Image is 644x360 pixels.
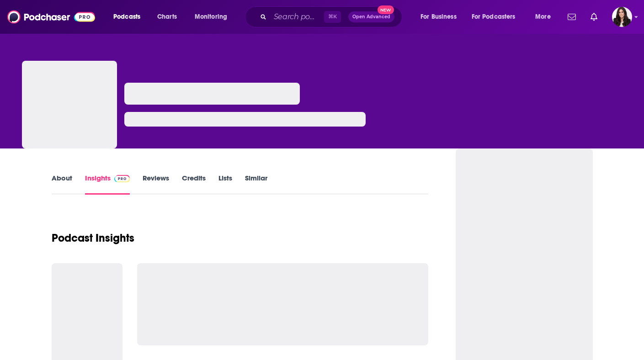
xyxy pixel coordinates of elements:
[218,174,232,195] a: Lists
[7,8,95,26] img: Podchaser - Follow, Share and Rate Podcasts
[143,174,169,195] a: Reviews
[324,11,341,23] span: ⌘ K
[182,174,206,195] a: Credits
[378,5,394,14] span: New
[157,11,177,23] span: Charts
[107,10,152,24] button: open menu
[587,9,601,25] a: Show notifications dropdown
[114,175,130,182] img: Podchaser Pro
[472,11,516,23] span: For Podcasters
[113,11,140,23] span: Podcasts
[270,10,324,24] input: Search podcasts, credits, & more...
[188,10,239,24] button: open menu
[564,9,580,25] a: Show notifications dropdown
[245,174,267,195] a: Similar
[535,11,551,23] span: More
[348,11,394,22] button: Open AdvancedNew
[466,10,529,24] button: open menu
[612,7,632,27] button: Show profile menu
[254,6,411,27] div: Search podcasts, credits, & more...
[529,10,562,24] button: open menu
[195,11,227,23] span: Monitoring
[52,174,72,195] a: About
[151,10,182,24] a: Charts
[414,10,468,24] button: open menu
[612,7,632,27] img: User Profile
[85,174,130,195] a: InsightsPodchaser Pro
[352,15,390,19] span: Open Advanced
[52,231,134,245] h1: Podcast Insights
[420,11,457,23] span: For Business
[612,7,632,27] span: Logged in as RebeccaShapiro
